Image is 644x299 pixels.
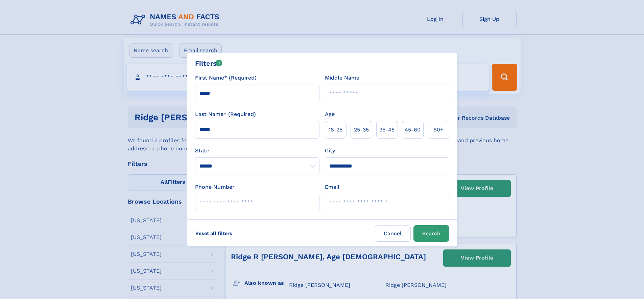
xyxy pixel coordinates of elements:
label: Age [325,110,335,118]
span: 18‑25 [329,126,342,134]
button: Search [413,225,449,242]
div: Filters [195,58,222,68]
label: Reset all filters [191,225,237,241]
label: Cancel [375,225,411,242]
label: Email [325,183,339,191]
label: Phone Number [195,183,235,191]
span: 25‑35 [354,126,369,134]
label: Last Name* (Required) [195,110,256,118]
span: 45‑60 [405,126,421,134]
label: City [325,147,335,155]
span: 35‑45 [379,126,395,134]
label: Middle Name [325,74,359,82]
span: 60+ [433,126,444,134]
label: First Name* (Required) [195,74,257,82]
label: State [195,147,319,155]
